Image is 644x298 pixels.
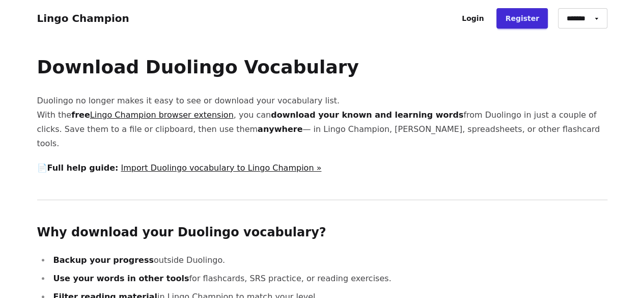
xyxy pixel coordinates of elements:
a: Lingo Champion [37,12,129,24]
a: Login [453,8,492,29]
a: Import Duolingo vocabulary to Lingo Champion » [121,163,321,173]
p: Duolingo no longer makes it easy to see or download your vocabulary list. With the , you can from... [37,94,607,151]
h1: Download Duolingo Vocabulary [37,57,607,77]
strong: Backup your progress [53,255,154,265]
p: 📄 [37,161,607,175]
strong: Use your words in other tools [53,274,189,283]
a: Lingo Champion browser extension [90,110,234,120]
strong: free [71,110,234,120]
li: outside Duolingo. [50,253,607,267]
a: Register [496,8,548,29]
h2: Why download your Duolingo vocabulary? [37,225,607,241]
strong: Full help guide: [47,163,119,173]
strong: anywhere [258,124,302,134]
li: for flashcards, SRS practice, or reading exercises. [50,272,607,286]
strong: download your known and learning words [271,110,463,120]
